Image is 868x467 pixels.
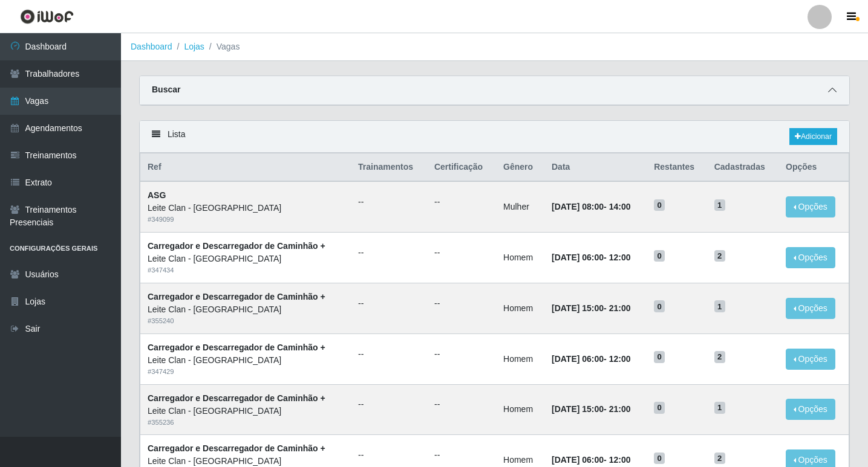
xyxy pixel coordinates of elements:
ul: -- [358,196,420,208]
strong: Carregador e Descarregador de Caminhão + [148,343,325,352]
time: 21:00 [609,303,631,313]
time: 12:00 [609,354,631,364]
ul: -- [434,297,489,310]
strong: Carregador e Descarregador de Caminhão + [148,443,325,453]
strong: - [552,202,630,211]
a: Adicionar [789,128,837,145]
div: Leite Clan - [GEOGRAPHIC_DATA] [148,253,344,265]
th: Certificação [427,153,496,182]
span: 2 [714,453,725,465]
div: # 355240 [148,316,344,326]
ul: -- [434,398,489,411]
button: Opções [786,399,835,420]
div: # 355236 [148,417,344,428]
span: 0 [654,250,665,262]
th: Gênero [496,153,544,182]
ul: -- [358,348,420,361]
ul: -- [358,246,420,259]
div: # 349099 [148,214,344,225]
th: Trainamentos [351,153,427,182]
strong: - [552,455,630,465]
time: [DATE] 06:00 [552,354,604,364]
strong: - [552,404,630,414]
div: Leite Clan - [GEOGRAPHIC_DATA] [148,303,344,316]
time: [DATE] 06:00 [552,455,604,465]
div: # 347434 [148,265,344,275]
th: Cadastradas [707,153,778,182]
span: 0 [654,402,665,414]
th: Data [544,153,647,182]
th: Opções [778,153,849,182]
div: Leite Clan - [GEOGRAPHIC_DATA] [148,354,344,367]
nav: breadcrumb [121,33,868,61]
time: 12:00 [609,253,631,262]
ul: -- [358,449,420,462]
span: 2 [714,351,725,363]
div: Lista [140,121,849,153]
ul: -- [434,196,489,208]
strong: ASG [148,190,166,200]
button: Opções [786,349,835,370]
button: Opções [786,298,835,319]
ul: -- [358,398,420,411]
strong: Carregador e Descarregador de Caminhão + [148,292,325,301]
td: Mulher [496,181,544,232]
span: 1 [714,199,725,211]
div: Leite Clan - [GEOGRAPHIC_DATA] [148,405,344,417]
button: Opções [786,196,835,217]
span: 1 [714,402,725,414]
li: Vagas [204,40,240,53]
strong: - [552,354,630,364]
a: Dashboard [131,42,172,51]
span: 0 [654,199,665,211]
ul: -- [434,449,489,462]
div: Leite Clan - [GEOGRAPHIC_DATA] [148,202,344,214]
time: 21:00 [609,404,631,414]
img: CoreUI Logo [20,9,74,24]
div: # 347429 [148,367,344,377]
ul: -- [434,348,489,361]
span: 0 [654,300,665,312]
td: Homem [496,233,544,283]
time: [DATE] 15:00 [552,404,604,414]
th: Restantes [647,153,707,182]
a: Lojas [184,42,204,51]
span: 2 [714,250,725,262]
ul: -- [434,246,489,259]
time: 12:00 [609,455,631,465]
td: Homem [496,283,544,333]
button: Opções [786,247,835,268]
time: [DATE] 06:00 [552,253,604,262]
strong: Carregador e Descarregador de Caminhão + [148,393,325,403]
th: Ref [140,153,351,182]
span: 1 [714,300,725,312]
time: 14:00 [609,202,631,211]
strong: Carregador e Descarregador de Caminhão + [148,241,325,251]
td: Homem [496,333,544,384]
ul: -- [358,297,420,310]
strong: - [552,253,630,262]
td: Homem [496,384,544,435]
time: [DATE] 15:00 [552,303,604,313]
time: [DATE] 08:00 [552,202,604,211]
span: 0 [654,351,665,363]
span: 0 [654,453,665,465]
strong: Buscar [152,85,180,94]
strong: - [552,303,630,313]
